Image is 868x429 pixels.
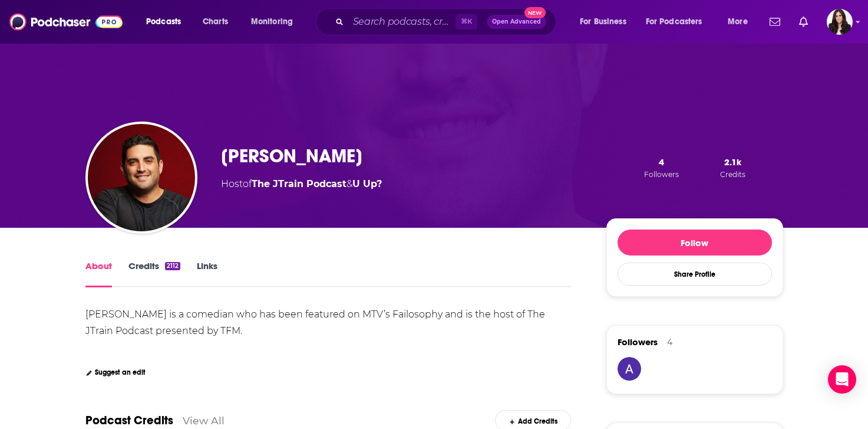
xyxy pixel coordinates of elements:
[618,263,772,286] button: Share Profile
[765,12,785,32] a: Show notifications dropdown
[828,365,856,394] div: Open Intercom Messenger
[580,14,626,30] span: For Business
[346,178,352,189] span: &
[327,8,567,35] div: Search podcasts, credits, & more...
[348,12,456,31] input: Search podcasts, credits, & more...
[638,12,720,31] button: open menu
[85,309,547,336] div: [PERSON_NAME] is a comedian who has been featured on MTV’s Failosophy and is the host of The JTra...
[667,337,672,348] div: 4
[85,368,146,376] a: Suggest an edit
[85,413,173,428] a: Podcast Credits
[146,14,181,30] span: Podcasts
[251,14,293,30] span: Monitoring
[644,170,679,179] span: Followers
[243,178,346,189] span: of
[827,9,853,35] span: Logged in as RebeccaShapiro
[641,156,682,179] button: 4Followers
[9,11,123,33] img: Podchaser - Follow, Share and Rate Podcasts
[88,124,195,231] img: Jared Freid
[492,19,541,25] span: Open Advanced
[618,336,658,348] span: Followers
[794,12,813,32] a: Show notifications dropdown
[827,9,853,35] img: User Profile
[243,12,308,31] button: open menu
[728,14,748,30] span: More
[827,9,853,35] button: Show profile menu
[165,262,180,270] div: 2112
[646,14,702,30] span: For Podcasters
[138,12,196,31] button: open menu
[724,156,741,168] span: 2.1k
[85,260,112,287] a: About
[572,12,641,31] button: open menu
[659,156,664,168] span: 4
[487,15,546,29] button: Open AdvancedNew
[128,260,180,287] a: Credits2112
[197,260,217,287] a: Links
[618,357,641,381] img: anneth_beth
[195,12,235,31] a: Charts
[203,14,228,30] span: Charts
[717,156,749,179] button: 2.1kCredits
[720,170,745,179] span: Credits
[720,12,763,31] button: open menu
[221,178,243,189] span: Host
[352,178,382,189] a: U Up?
[456,14,477,30] span: ⌘ K
[221,145,362,168] h1: [PERSON_NAME]
[252,178,346,189] a: The JTrain Podcast
[524,7,546,18] span: New
[183,414,225,427] a: View All
[618,230,772,256] button: Follow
